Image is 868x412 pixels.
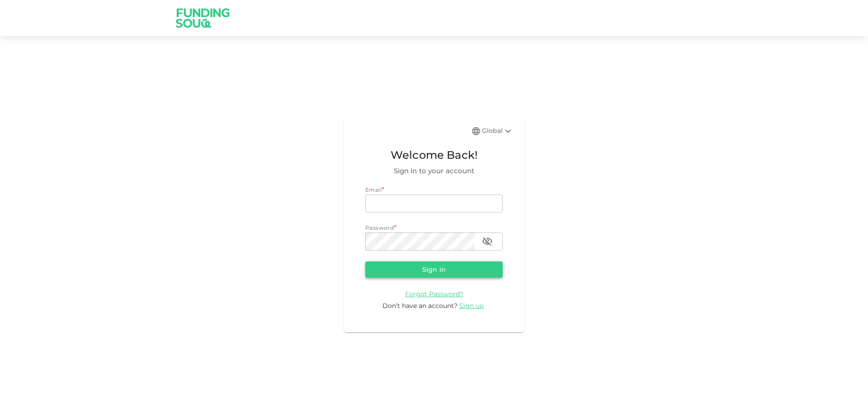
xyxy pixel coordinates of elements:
input: email [365,194,503,213]
span: Sign up [459,302,484,310]
span: Welcome Back! [365,147,503,164]
span: Password [365,224,394,231]
span: Sign in to your account [365,166,503,176]
span: Email [365,186,382,193]
input: password [365,232,475,251]
span: Don’t have an account? [382,302,458,310]
div: Global [482,126,514,137]
a: Forgot Password? [405,289,463,298]
button: Sign in [365,261,503,278]
span: Forgot Password? [405,290,463,298]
